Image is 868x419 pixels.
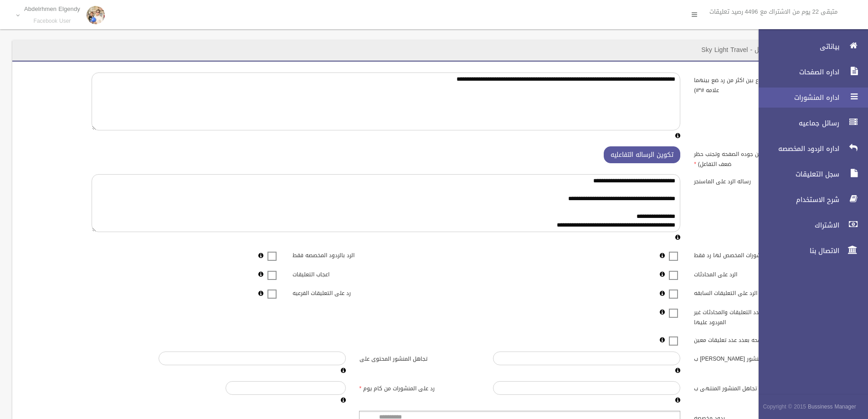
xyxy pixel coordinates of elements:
[353,381,487,394] label: رد على المنشورات من كام يوم
[687,381,821,394] label: تجاهل المنشور المنتهى ب
[751,62,868,82] a: اداره الصفحات
[763,402,806,412] span: Copyright © 2015
[751,88,868,108] a: اداره المنشورات
[687,286,821,299] label: الرد على التعليقات السابقه
[751,215,868,235] a: الاشتراك
[687,267,821,279] label: الرد على المحادثات
[286,286,420,299] label: رد على التعليقات الفرعيه
[751,119,842,128] span: رسائل جماعيه
[24,18,80,25] small: Facebook User
[751,246,842,255] span: الاتصال بنا
[687,332,821,345] label: ايقاف تفعيل الصفحه بعدد عدد تعليقات معين
[286,248,420,261] label: الرد بالردود المخصصه فقط
[751,93,842,102] span: اداره المنشورات
[751,241,868,261] a: الاتصال بنا
[751,221,842,230] span: الاشتراك
[604,146,680,163] button: تكوين الرساله التفاعليه
[808,402,856,412] strong: Bussiness Manager
[687,305,821,327] label: ارسال تقرير يومى بعدد التعليقات والمحادثات غير المردود عليها
[286,267,420,279] label: اعجاب التعليقات
[687,352,821,364] label: تجاهل المنشور [PERSON_NAME] ب
[687,72,821,95] label: الرد على التعليق (للتنوع بين اكثر من رد ضع بينهما علامه #*#)
[690,41,827,59] header: اداره الصفحات / تعديل - Sky Light Travel
[687,248,821,261] label: الرد على المنشورات المخصص لها رد فقط
[751,67,842,77] span: اداره الصفحات
[751,42,842,51] span: بياناتى
[751,36,868,57] a: بياناتى
[751,190,868,210] a: شرح الاستخدام
[751,144,842,153] span: اداره الردود المخصصه
[353,352,487,364] label: تجاهل المنشور المحتوى على
[751,139,868,159] a: اداره الردود المخصصه
[687,146,821,169] label: رساله v (افضل لتحسين جوده الصفحه وتجنب حظر ضعف التفاعل)
[751,164,868,184] a: سجل التعليقات
[751,170,842,179] span: سجل التعليقات
[751,113,868,133] a: رسائل جماعيه
[751,195,842,204] span: شرح الاستخدام
[24,5,80,12] p: Abdelrhmen Elgendy
[687,174,821,187] label: رساله الرد على الماسنجر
